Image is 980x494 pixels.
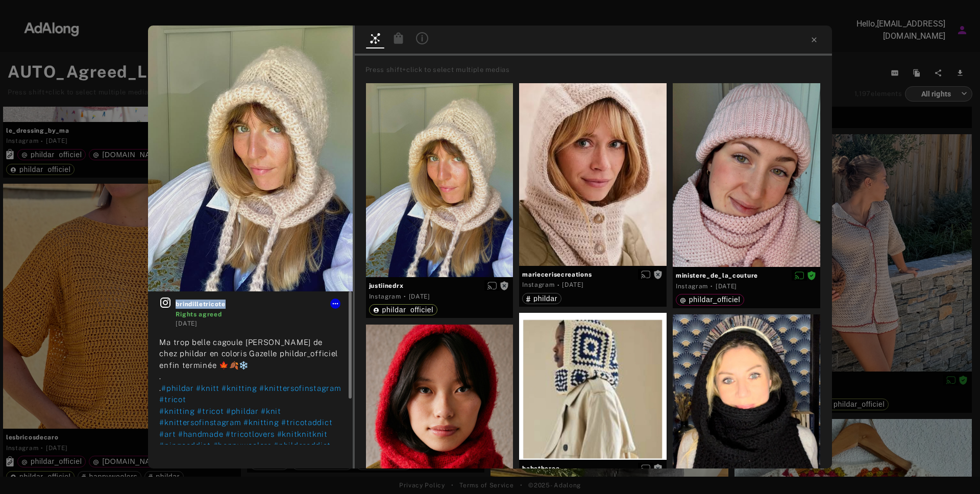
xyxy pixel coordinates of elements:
span: #knittersofinstagram [159,418,241,427]
time: 2025-09-07T14:01:26.000Z [176,320,197,327]
span: #tricotlovers [226,430,275,438]
span: brindilletricote [176,300,341,309]
span: #tricot [159,395,186,404]
span: #knit [261,407,281,415]
span: #phildar [161,384,194,392]
div: Press shift+click to select multiple medias [365,65,828,75]
span: #tricotaddict [281,418,332,427]
span: #pingoaddict [159,441,210,450]
button: Enable diffusion on this media [484,280,500,291]
span: #happywoolers [213,441,272,450]
span: ministere_de_la_couture [676,271,817,280]
span: #knitting [159,407,194,415]
div: phildar [526,295,557,302]
div: Instagram [676,282,708,291]
div: phildar_officiel [373,306,433,313]
img: 542811047_17862352296467106_6893479838386850748_n.jpg [148,26,352,291]
div: Instagram [522,280,554,289]
div: Widget de chat [929,445,980,494]
button: Enable diffusion on this media [638,269,653,280]
span: babethcrea [522,464,664,473]
span: phildar_officiel [689,295,740,304]
span: Rights not requested [500,282,509,289]
span: Ma trop belle cagoule [PERSON_NAME] de chez phildar en coloris Gazelle phildar_officiel enfin ter... [159,338,338,392]
span: #knitting [243,418,279,427]
span: justiinedrx [369,281,510,290]
span: #phildar [226,407,259,415]
span: #knitknitknit [277,430,328,438]
span: #tricot [197,407,224,415]
time: 2025-01-29T13:35:46.000Z [716,283,737,290]
span: · [404,292,406,301]
iframe: Chat Widget [929,445,980,494]
span: Rights agreed [176,311,222,318]
span: #art [159,430,176,438]
time: 2025-09-28T17:38:49.000Z [409,293,430,300]
span: #phildaraddict [274,441,331,450]
div: phildar_officiel [680,296,740,303]
span: #handmade [178,430,223,438]
span: phildar [533,294,557,303]
span: #knitt [196,384,219,392]
span: #knittersofinstagram [259,384,341,392]
span: phildar_officiel [382,306,433,314]
time: 2025-09-23T10:21:36.000Z [562,281,583,288]
span: mariecerisecreations [522,270,664,279]
span: Rights not requested [653,270,663,278]
span: · [710,282,713,290]
div: Instagram [369,292,401,301]
span: #knitting [222,384,257,392]
span: · [557,281,560,289]
span: Rights agreed [807,271,816,279]
button: Disable diffusion on this media [792,270,807,281]
span: Rights not requested [653,464,663,472]
button: Enable diffusion on this media [638,463,653,474]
